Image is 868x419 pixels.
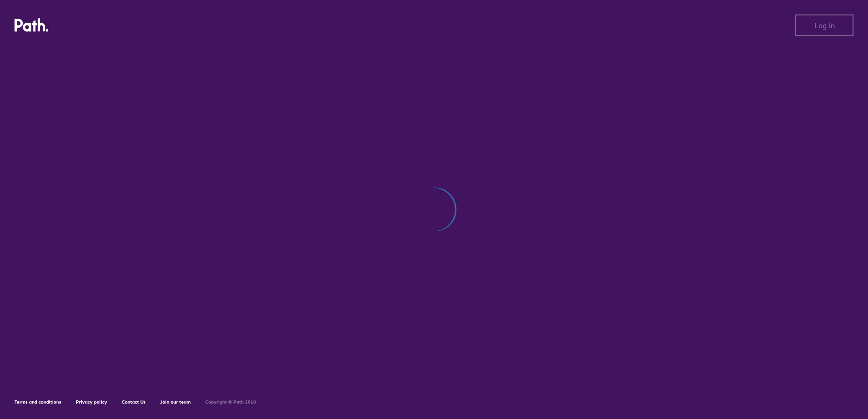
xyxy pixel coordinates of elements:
[76,399,107,405] a: Privacy policy
[814,21,835,29] span: Log in
[205,400,256,405] h6: Copyright © Path 2018
[160,399,191,405] a: Join our team
[15,399,61,405] a: Terms and conditions
[122,399,146,405] a: Contact Us
[795,15,853,36] button: Log in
